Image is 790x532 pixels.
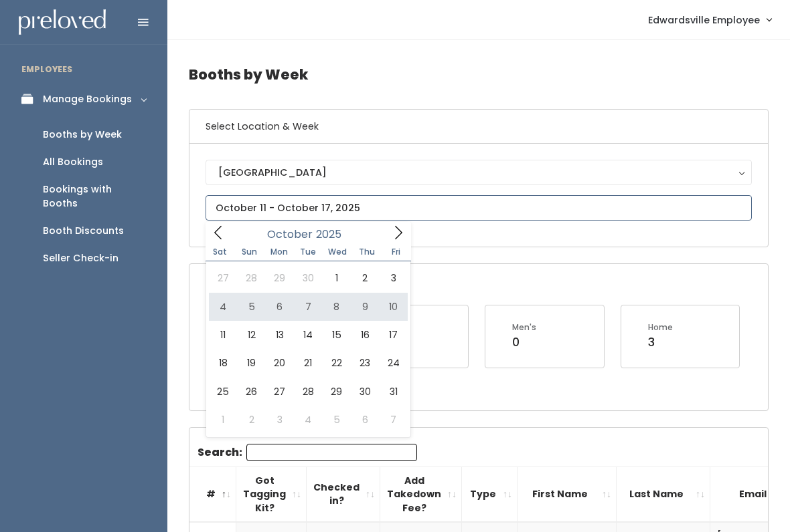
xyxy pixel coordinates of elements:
[19,9,106,35] img: preloved logo
[237,378,265,406] span: October 26, 2025
[294,349,322,377] span: October 21, 2025
[235,248,264,256] span: Sun
[648,334,673,351] div: 3
[293,248,323,256] span: Tue
[323,378,351,406] span: October 29, 2025
[189,56,769,93] h4: Booths by Week
[43,155,103,169] div: All Bookings
[266,264,294,292] span: September 29, 2025
[43,224,124,238] div: Booth Discounts
[323,248,352,256] span: Wed
[237,349,265,377] span: October 19, 2025
[323,293,351,321] span: October 8, 2025
[323,349,351,377] span: October 22, 2025
[379,378,407,406] span: October 31, 2025
[294,378,322,406] span: October 28, 2025
[43,92,132,106] div: Manage Bookings
[209,378,237,406] span: October 25, 2025
[209,406,237,434] span: November 1, 2025
[307,467,380,522] th: Checked in?: activate to sort column ascending
[237,321,265,349] span: October 12, 2025
[379,406,407,434] span: November 7, 2025
[617,467,710,522] th: Last Name: activate to sort column ascending
[294,293,322,321] span: October 7, 2025
[209,349,237,377] span: October 18, 2025
[380,467,462,522] th: Add Takedown Fee?: activate to sort column ascending
[635,5,785,34] a: Edwardsville Employee
[648,13,760,27] span: Edwardsville Employee
[189,467,236,522] th: #: activate to sort column descending
[267,229,313,240] span: October
[294,406,322,434] span: November 4, 2025
[237,406,265,434] span: November 2, 2025
[266,349,294,377] span: October 20, 2025
[43,182,146,211] div: Bookings with Booths
[351,321,379,349] span: October 16, 2025
[237,264,265,292] span: September 28, 2025
[43,251,118,265] div: Seller Check-in
[266,378,294,406] span: October 27, 2025
[294,264,322,292] span: September 30, 2025
[294,321,322,349] span: October 14, 2025
[379,349,407,377] span: October 24, 2025
[218,165,739,180] div: [GEOGRAPHIC_DATA]
[512,334,536,351] div: 0
[237,293,265,321] span: October 5, 2025
[236,467,307,522] th: Got Tagging Kit?: activate to sort column ascending
[266,406,294,434] span: November 3, 2025
[462,467,518,522] th: Type: activate to sort column ascending
[512,321,536,334] div: Men's
[206,160,752,185] button: [GEOGRAPHIC_DATA]
[518,467,617,522] th: First Name: activate to sort column ascending
[351,378,379,406] span: October 30, 2025
[206,248,235,256] span: Sat
[323,321,351,349] span: October 15, 2025
[209,321,237,349] span: October 11, 2025
[246,444,417,461] input: Search:
[379,264,407,292] span: October 3, 2025
[382,248,411,256] span: Fri
[209,264,237,292] span: September 27, 2025
[323,406,351,434] span: November 5, 2025
[266,321,294,349] span: October 13, 2025
[189,110,768,144] h6: Select Location & Week
[351,406,379,434] span: November 6, 2025
[43,128,122,142] div: Booths by Week
[264,248,294,256] span: Mon
[206,195,752,221] input: October 11 - October 17, 2025
[648,321,673,334] div: Home
[313,226,353,243] input: Year
[323,264,351,292] span: October 1, 2025
[351,264,379,292] span: October 2, 2025
[379,293,407,321] span: October 10, 2025
[351,349,379,377] span: October 23, 2025
[209,293,237,321] span: October 4, 2025
[197,444,417,461] label: Search:
[352,248,382,256] span: Thu
[266,293,294,321] span: October 6, 2025
[351,293,379,321] span: October 9, 2025
[379,321,407,349] span: October 17, 2025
